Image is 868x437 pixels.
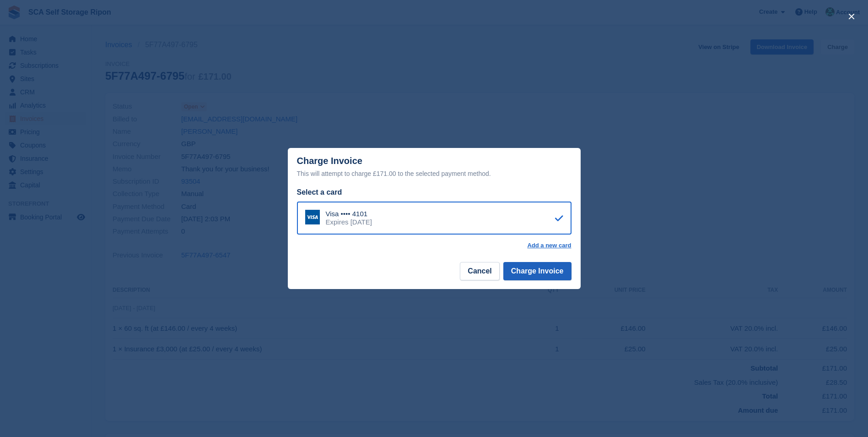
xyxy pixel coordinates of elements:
a: Add a new card [527,242,571,249]
img: Visa Logo [305,210,320,224]
div: Select a card [297,187,571,198]
button: Cancel [460,262,499,280]
div: This will attempt to charge £171.00 to the selected payment method. [297,168,571,179]
button: Charge Invoice [503,262,571,280]
div: Visa •••• 4101 [326,210,372,218]
button: close [844,9,859,24]
div: Charge Invoice [297,156,571,179]
div: Expires [DATE] [326,218,372,226]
